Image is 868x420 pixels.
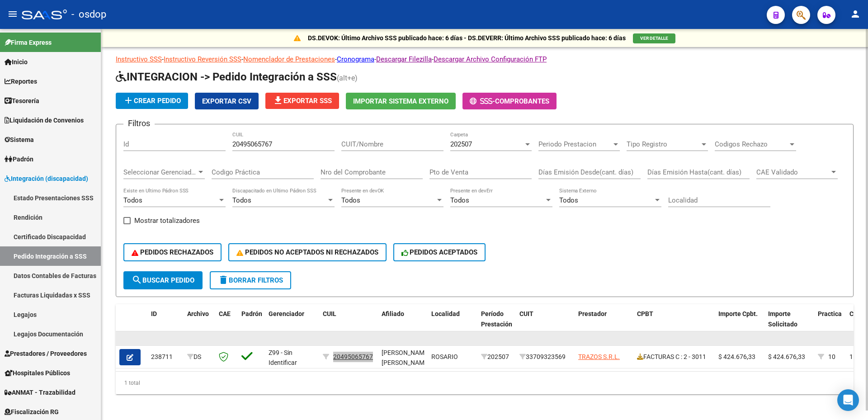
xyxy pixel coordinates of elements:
[265,304,319,344] datatable-header-cell: Gerenciador
[828,353,835,360] span: 10
[818,310,842,317] span: Practica
[768,310,797,328] span: Importe Solicitado
[219,310,231,317] span: CAE
[273,97,332,105] span: Exportar SSS
[123,95,134,106] mat-icon: add
[333,353,373,360] span: 20495065767
[116,71,337,83] span: INTEGRACION -> Pedido Integración a SSS
[123,243,222,261] button: PEDIDOS RECHAZADOS
[633,33,675,43] button: VER DETALLE
[450,196,469,204] span: Todos
[756,168,830,176] span: CAE Validado
[195,93,259,109] button: Exportar CSV
[353,97,448,105] span: Importar Sistema Externo
[337,55,374,63] a: Cronograma
[850,9,861,19] mat-icon: person
[123,97,181,105] span: Crear Pedido
[116,54,854,64] p: - - - - -
[633,304,715,344] datatable-header-cell: CPBT
[151,310,157,317] span: ID
[265,93,339,109] button: Exportar SSS
[5,174,88,184] span: Integración (discapacidad)
[5,115,84,125] span: Liquidación de Convenios
[308,33,626,43] p: DS.DEVOK: Último Archivo SSS publicado hace: 6 días - DS.DEVERR: Último Archivo SSS publicado hac...
[116,55,162,63] a: Instructivo SSS
[5,407,59,417] span: Fiscalización RG
[637,352,711,362] div: FACTURAS C : 2 - 3011
[341,196,360,204] span: Todos
[431,353,458,360] span: ROSARIO
[269,349,297,367] span: Z99 - Sin Identificar
[116,93,188,109] button: Crear Pedido
[241,310,262,317] span: Padrón
[516,304,575,344] datatable-header-cell: CUIT
[184,304,215,344] datatable-header-cell: Archivo
[519,310,533,317] span: CUIT
[323,310,336,317] span: CUIL
[5,38,52,47] span: Firma Express
[578,310,607,317] span: Prestador
[187,310,209,317] span: Archivo
[428,304,477,344] datatable-header-cell: Localidad
[481,352,512,362] div: 202507
[462,93,557,109] button: -Comprobantes
[273,95,283,106] mat-icon: file_download
[218,276,283,284] span: Borrar Filtros
[382,310,404,317] span: Afiliado
[210,271,291,289] button: Borrar Filtros
[718,353,755,360] span: $ 424.676,33
[215,304,238,344] datatable-header-cell: CAE
[132,276,194,284] span: Buscar Pedido
[218,274,229,285] mat-icon: delete
[228,243,387,261] button: PEDIDOS NO ACEPTADOS NI RECHAZADOS
[538,140,612,148] span: Periodo Prestacion
[123,168,197,176] span: Seleccionar Gerenciador
[477,304,516,344] datatable-header-cell: Período Prestación
[434,55,547,63] a: Descargar Archivo Configuración FTP
[337,74,358,82] span: (alt+e)
[243,55,335,63] a: Nomenclador de Prestaciones
[5,349,87,359] span: Prestadores / Proveedores
[147,304,184,344] datatable-header-cell: ID
[238,304,265,344] datatable-header-cell: Padrón
[718,310,758,317] span: Importe Cpbt.
[378,304,428,344] datatable-header-cell: Afiliado
[519,352,571,362] div: 33709323569
[5,57,28,67] span: Inicio
[5,387,75,397] span: ANMAT - Trazabilidad
[559,196,578,204] span: Todos
[5,368,70,378] span: Hospitales Públicos
[164,55,241,63] a: Instructivo Reversión SSS
[132,274,142,285] mat-icon: search
[151,352,180,362] div: 238711
[319,304,378,344] datatable-header-cell: CUIL
[134,215,200,226] span: Mostrar totalizadores
[431,310,460,317] span: Localidad
[116,372,854,394] div: 1 total
[5,154,33,164] span: Padrón
[715,140,788,148] span: Codigos Rechazo
[470,97,495,105] span: -
[5,76,37,86] span: Reportes
[236,248,378,256] span: PEDIDOS NO ACEPTADOS NI RECHAZADOS
[132,248,213,256] span: PEDIDOS RECHAZADOS
[575,304,633,344] datatable-header-cell: Prestador
[7,9,18,19] mat-icon: menu
[5,135,34,145] span: Sistema
[123,196,142,204] span: Todos
[71,5,106,24] span: - osdop
[269,310,304,317] span: Gerenciador
[123,271,203,289] button: Buscar Pedido
[814,304,846,344] datatable-header-cell: Practica
[849,353,853,360] span: 1
[768,353,805,360] span: $ 424.676,33
[837,389,859,411] div: Open Intercom Messenger
[187,352,212,362] div: DS
[232,196,251,204] span: Todos
[393,243,486,261] button: PEDIDOS ACEPTADOS
[401,248,478,256] span: PEDIDOS ACEPTADOS
[376,55,432,63] a: Descargar Filezilla
[202,97,251,105] span: Exportar CSV
[715,304,764,344] datatable-header-cell: Importe Cpbt.
[637,310,653,317] span: CPBT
